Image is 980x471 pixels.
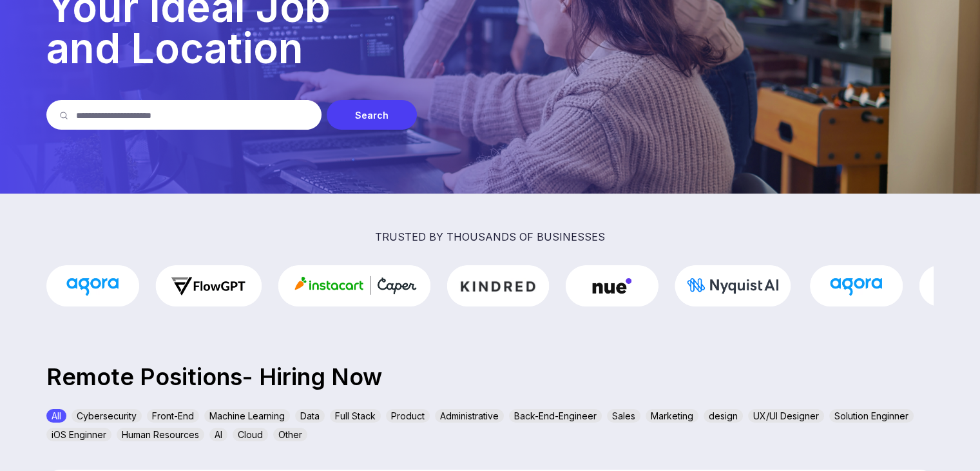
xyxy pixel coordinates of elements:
div: Front-End [147,409,199,423]
div: Full Stack [330,409,381,423]
div: design [704,409,743,423]
div: All [46,409,66,423]
div: Other [273,428,307,441]
div: Marketing [646,409,698,423]
div: AI [209,428,227,441]
div: Search [327,100,417,130]
div: Cloud [233,428,268,441]
div: UX/UI Designer [748,409,824,423]
div: Cybersecurity [72,409,142,423]
div: Solution Enginner [829,409,914,423]
div: iOS Enginner [46,428,111,441]
div: Data [295,409,325,423]
div: Human Resources [117,428,204,441]
div: Product [386,409,430,423]
div: Administrative [435,409,504,423]
div: Machine Learning [204,409,290,423]
div: Sales [607,409,640,423]
div: Back-End-Engineer [509,409,602,423]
